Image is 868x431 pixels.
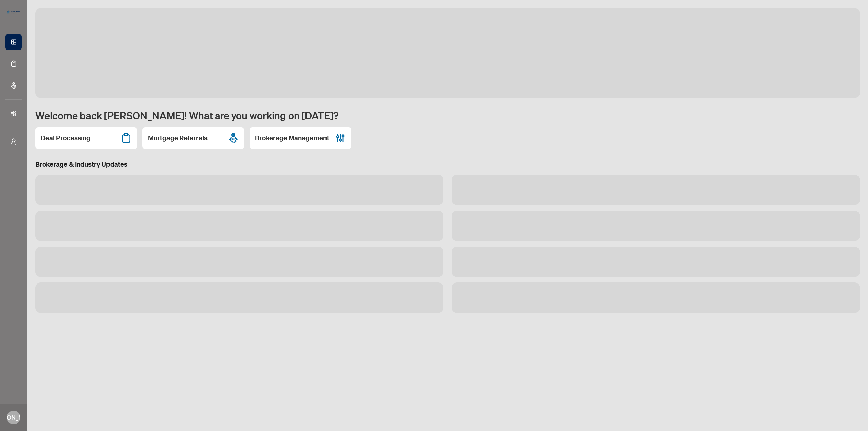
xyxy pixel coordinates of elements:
[35,109,860,122] h1: Welcome back [PERSON_NAME]! What are you working on [DATE]?
[255,133,329,143] h2: Brokerage Management
[5,8,22,15] img: logo
[10,138,17,145] span: user-switch
[148,133,208,143] h2: Mortgage Referrals
[35,160,860,169] h3: Brokerage & Industry Updates
[41,133,91,143] h2: Deal Processing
